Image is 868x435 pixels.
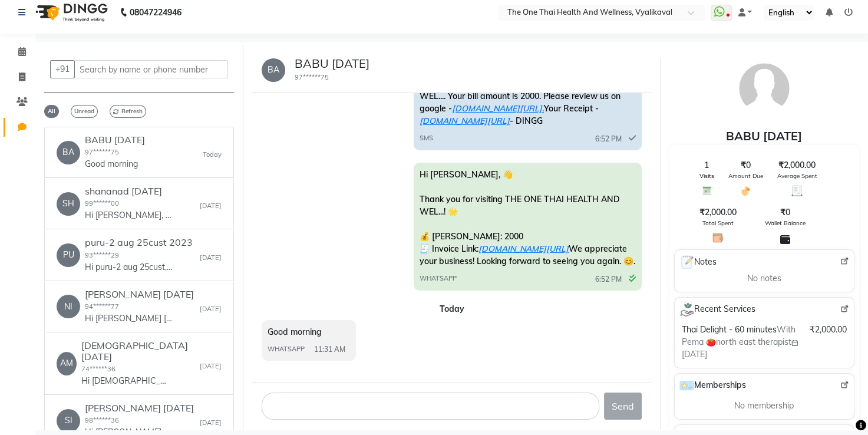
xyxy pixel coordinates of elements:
small: [DATE] [200,253,222,263]
img: avatar [735,59,794,118]
div: PU [57,243,80,267]
span: WHATSAPP [268,344,305,354]
a: [DOMAIN_NAME][URL] [478,243,569,254]
span: 11:31 AM [314,344,345,355]
input: Search by name or phone number [74,60,228,78]
a: [DOMAIN_NAME][URL] [420,116,510,126]
h6: BABU [DATE] [85,134,145,146]
span: ₹2,000.00 [810,324,847,336]
div: SH [57,192,80,216]
span: Total Spent [702,219,734,228]
span: Unread [71,105,98,118]
div: BABU [DATE] [669,127,859,145]
img: Average Spent Icon [791,185,803,196]
span: 1 [704,159,709,172]
span: All [44,105,59,118]
small: [DATE] [200,418,222,428]
small: [DATE] [200,361,222,371]
div: AM [57,352,77,375]
p: Hi [DEMOGRAPHIC_DATA], 👋 Thank you for visiting THE ONE THAI HEALTH AND WEL...! 🌟 💰 [PERSON_NAME]... [81,375,170,387]
span: Refresh [110,105,146,118]
h6: puru-2 aug 25cust 2023 [85,237,193,248]
div: BA [262,58,285,82]
button: +91 [50,60,75,78]
a: [DOMAIN_NAME][URL]. [452,103,544,114]
span: Recent Services [679,302,755,317]
h5: BABU [DATE] [295,57,369,71]
small: [DATE] [200,304,222,314]
span: Thai Delight - 60 minutes [682,324,777,335]
span: SMS [420,133,433,143]
strong: Today [440,304,464,314]
span: 6:52 PM [595,274,622,285]
span: 6:52 PM [595,134,622,144]
span: Amount Due [728,172,763,180]
span: ₹0 [780,206,790,219]
span: ₹2,000.00 [778,159,816,172]
div: SI [57,409,80,433]
h6: [DEMOGRAPHIC_DATA] [DATE] [81,340,200,362]
span: ₹0 [741,159,751,172]
h6: shananad [DATE] [85,186,173,197]
span: Notes [679,255,717,270]
span: With Pema 🍅north east therapist [DATE] [682,324,798,360]
span: ₹2,000.00 [699,206,737,219]
span: Average Spent [777,172,817,180]
span: WHATSAPP [420,273,457,284]
img: Total Spent Icon [712,232,724,243]
div: BA [57,141,80,164]
small: [DATE] [200,201,222,211]
img: Amount Due Icon [740,185,751,197]
p: Hi [PERSON_NAME] [DATE], 👋 Thank you for visiting THE ONE THAI HEALTH AND WEL...! 🌟 💰 [PERSON_NAM... [85,312,173,325]
span: Visits [699,172,714,180]
span: Memberships [679,378,746,393]
p: Good morning [85,158,145,170]
span: No notes [747,272,781,285]
small: Today [203,150,222,160]
span: Good morning [268,327,322,337]
p: Hi [PERSON_NAME], 👋 Thank you for visiting THE ONE THAI HEALTH AND WEL...! 🌟 💰 [PERSON_NAME]: 200... [85,209,173,222]
p: Hi puru-2 aug 25cust, 👋 Thank you for visiting THE ONE THAI HEALTH AND WEL...! 🌟 💰 [PERSON_NAME]:... [85,261,173,273]
h6: [PERSON_NAME] [DATE] [85,403,194,414]
span: Hi [PERSON_NAME], 👋 Thank you for visiting THE ONE THAI HEALTH AND WEL...! 🌟 💰 [PERSON_NAME]: 200... [420,169,635,266]
div: NI [57,295,80,318]
span: No membership [734,400,794,412]
span: Wallet Balance [765,219,806,228]
h6: [PERSON_NAME] [DATE] [85,289,194,300]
